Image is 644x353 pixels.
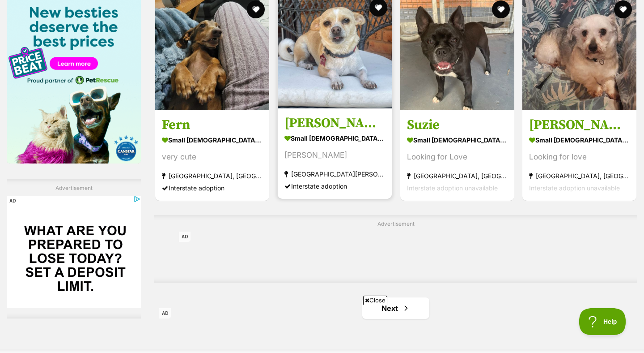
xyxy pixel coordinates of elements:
strong: small [DEMOGRAPHIC_DATA] Dog [529,133,630,146]
iframe: Advertisement [159,308,485,349]
span: AD [159,308,171,319]
a: Next page [362,297,429,319]
strong: [GEOGRAPHIC_DATA][PERSON_NAME], [GEOGRAPHIC_DATA] [284,168,385,180]
strong: small [DEMOGRAPHIC_DATA] Dog [284,132,385,145]
strong: [GEOGRAPHIC_DATA], [GEOGRAPHIC_DATA] [529,170,630,182]
h3: [PERSON_NAME] [529,116,630,133]
span: Close [363,296,387,305]
div: very cute [162,151,263,163]
button: favourite [247,0,265,18]
a: Suzie small [DEMOGRAPHIC_DATA] Dog Looking for Love [GEOGRAPHIC_DATA], [GEOGRAPHIC_DATA] Intersta... [400,110,514,201]
iframe: Help Scout Beacon - Open [579,308,626,335]
a: [PERSON_NAME] small [DEMOGRAPHIC_DATA] Dog Looking for love [GEOGRAPHIC_DATA], [GEOGRAPHIC_DATA] ... [522,110,636,201]
iframe: Advertisement [74,309,74,310]
div: Interstate adoption [162,182,263,194]
div: Interstate adoption [284,180,385,192]
a: Fern small [DEMOGRAPHIC_DATA] Dog very cute [GEOGRAPHIC_DATA], [GEOGRAPHIC_DATA] Interstate adoption [155,110,269,201]
strong: small [DEMOGRAPHIC_DATA] Dog [162,133,263,146]
button: favourite [614,0,632,18]
span: AD [179,232,191,242]
div: [PERSON_NAME] [284,149,385,161]
strong: small [DEMOGRAPHIC_DATA] Dog [407,133,508,146]
div: Looking for Love [407,151,508,163]
strong: [GEOGRAPHIC_DATA], [GEOGRAPHIC_DATA] [162,170,263,182]
div: Advertisement [7,179,141,319]
h3: Suzie [407,116,508,133]
a: [PERSON_NAME] small [DEMOGRAPHIC_DATA] Dog [PERSON_NAME] [GEOGRAPHIC_DATA][PERSON_NAME], [GEOGRAP... [278,108,392,199]
h3: [PERSON_NAME] [284,115,385,132]
span: AD [7,196,18,206]
nav: Pagination [154,297,637,319]
strong: [GEOGRAPHIC_DATA], [GEOGRAPHIC_DATA] [407,170,508,182]
h3: Fern [162,116,263,133]
span: Interstate adoption unavailable [407,184,498,192]
button: favourite [491,0,509,18]
div: Looking for love [529,151,630,163]
div: Advertisement [154,215,637,283]
span: Interstate adoption unavailable [529,184,620,192]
